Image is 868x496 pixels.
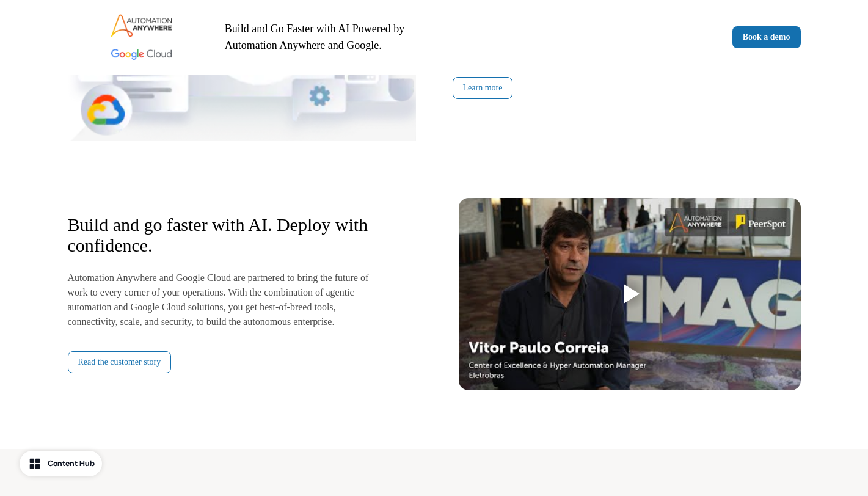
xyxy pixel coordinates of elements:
[48,458,95,470] div: Content Hub
[68,272,369,327] span: Automation Anywhere and Google Cloud are partnered to bring the future of work to every corner of...
[453,77,513,99] a: Learn more
[68,214,388,256] h2: Build and go faster with AI. Deploy with confidence.
[68,351,172,373] a: Read the customer story
[225,21,429,54] p: Build and Go Faster with AI Powered by Automation Anywhere and Google.
[20,451,102,476] button: Content Hub
[732,26,801,48] a: Book a demo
